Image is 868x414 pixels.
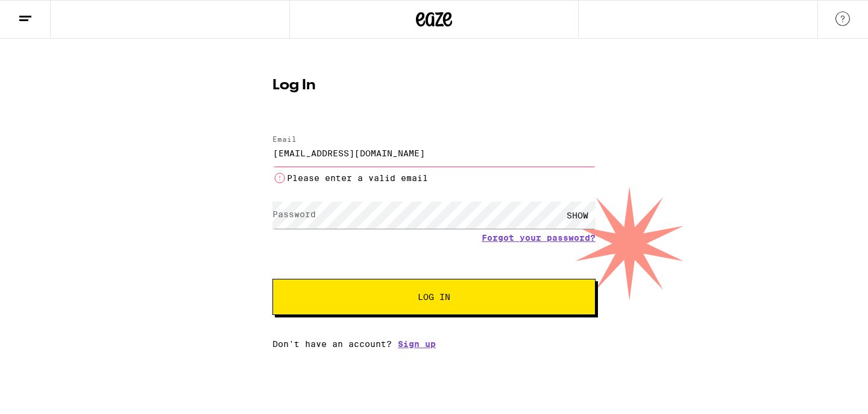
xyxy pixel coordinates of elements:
h1: Log In [272,78,596,93]
div: Don't have an account? [272,339,596,349]
div: SHOW [559,202,596,229]
span: Hi. Need any help? [7,8,87,18]
a: Forgot your password? [482,233,596,243]
label: Email [272,135,297,143]
span: Log In [418,293,450,301]
li: Please enter a valid email [272,171,596,185]
label: Password [272,209,316,219]
input: Email [272,139,596,167]
a: Sign up [398,339,436,349]
button: Log In [272,279,596,315]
